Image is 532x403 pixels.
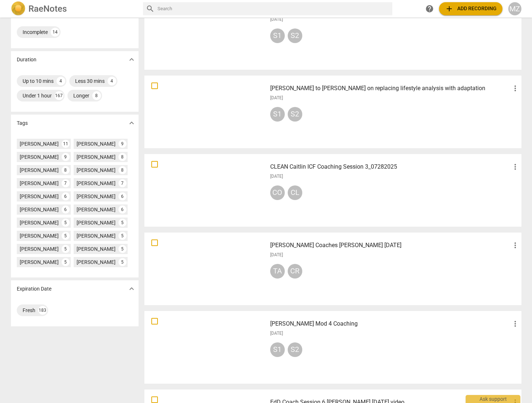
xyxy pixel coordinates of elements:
[288,107,302,122] div: S2
[119,219,127,227] div: 5
[288,185,302,200] div: CL
[119,258,127,266] div: 5
[55,91,63,100] div: 167
[23,28,48,36] div: Incomplete
[270,162,511,171] h3: CLEAN Caitlin ICF Coaching Session 3_07282025
[23,307,35,314] div: Fresh
[92,91,101,100] div: 8
[126,54,137,65] button: Show more
[77,140,116,147] div: [PERSON_NAME]
[20,140,59,147] div: [PERSON_NAME]
[127,55,136,64] span: expand_more
[119,232,127,240] div: 5
[288,28,302,43] div: S2
[270,330,283,337] span: [DATE]
[270,342,285,357] div: S1
[38,306,47,315] div: 183
[62,232,70,240] div: 5
[108,77,116,85] div: 4
[288,342,302,357] div: S2
[17,285,51,293] p: Expiration Date
[445,4,454,13] span: add
[77,232,116,239] div: [PERSON_NAME]
[20,153,59,161] div: [PERSON_NAME]
[511,241,520,250] span: more_vert
[147,314,519,381] a: [PERSON_NAME] Mod 4 Coaching[DATE]S1S2
[17,56,36,64] p: Duration
[425,4,434,13] span: help
[23,92,52,99] div: Under 1 hour
[270,16,283,23] span: [DATE]
[77,245,116,253] div: [PERSON_NAME]
[147,78,519,146] a: [PERSON_NAME] to [PERSON_NAME] on replacing lifestyle analysis with adaptation[DATE]S1S2
[270,28,285,43] div: S1
[270,84,511,93] h3: Mike to Lisa on replacing lifestyle analysis with adaptation
[20,206,59,213] div: [PERSON_NAME]
[508,2,521,15] button: MZ
[147,157,519,224] a: CLEAN Caitlin ICF Coaching Session 3_07282025[DATE]COCL
[423,2,436,15] a: Help
[439,2,502,15] button: Upload
[62,206,70,214] div: 6
[23,77,54,85] div: Up to 10 mins
[77,193,116,200] div: [PERSON_NAME]
[119,179,127,187] div: 7
[11,1,137,16] a: LogoRaeNotes
[270,95,283,101] span: [DATE]
[20,232,59,239] div: [PERSON_NAME]
[445,4,497,13] span: Add recording
[17,119,28,127] p: Tags
[77,153,116,161] div: [PERSON_NAME]
[119,206,127,214] div: 6
[11,1,26,16] img: Logo
[119,153,127,161] div: 8
[119,192,127,200] div: 6
[57,77,65,85] div: 4
[270,185,285,200] div: CO
[511,162,520,171] span: more_vert
[73,92,89,99] div: Longer
[158,3,389,15] input: Search
[62,219,70,227] div: 5
[270,264,285,279] div: TA
[511,319,520,328] span: more_vert
[77,258,116,266] div: [PERSON_NAME]
[127,284,136,293] span: expand_more
[147,235,519,303] a: [PERSON_NAME] Coaches [PERSON_NAME] [DATE][DATE]TACR
[119,245,127,253] div: 5
[288,264,302,279] div: CR
[20,245,59,253] div: [PERSON_NAME]
[51,28,59,37] div: 14
[20,219,59,226] div: [PERSON_NAME]
[28,4,67,14] h2: RaeNotes
[119,166,127,174] div: 8
[270,252,283,258] span: [DATE]
[270,319,511,328] h3: J.ONeill Mod 4 Coaching
[62,192,70,200] div: 6
[119,140,127,148] div: 9
[62,258,70,266] div: 5
[20,180,59,187] div: [PERSON_NAME]
[270,173,283,180] span: [DATE]
[126,283,137,294] button: Show more
[20,166,59,174] div: [PERSON_NAME]
[62,140,70,148] div: 11
[127,119,136,127] span: expand_more
[20,193,59,200] div: [PERSON_NAME]
[62,153,70,161] div: 9
[77,166,116,174] div: [PERSON_NAME]
[62,166,70,174] div: 8
[466,395,520,403] div: Ask support
[77,180,116,187] div: [PERSON_NAME]
[126,118,137,128] button: Show more
[511,84,520,93] span: more_vert
[146,4,155,13] span: search
[77,219,116,226] div: [PERSON_NAME]
[20,258,59,266] div: [PERSON_NAME]
[77,206,116,213] div: [PERSON_NAME]
[270,107,285,122] div: S1
[62,245,70,253] div: 5
[270,241,511,250] h3: Carla Coaches Tawnia 7-31-25
[75,77,105,85] div: Less 30 mins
